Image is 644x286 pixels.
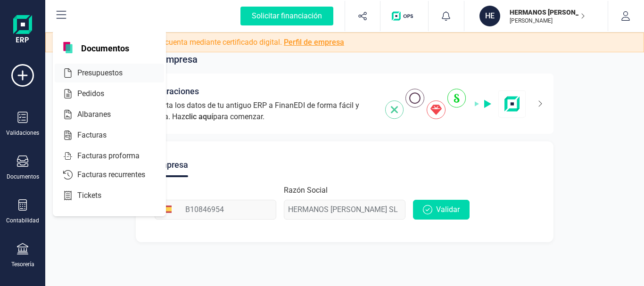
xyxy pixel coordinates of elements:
[229,1,345,31] button: Solicitar financiación
[510,17,585,25] p: [PERSON_NAME]
[75,42,135,53] span: Documentos
[11,261,34,268] div: Tesorería
[13,15,32,45] img: Logo Finanedi
[185,112,213,121] span: clic aquí
[413,200,470,220] button: Validar
[74,130,124,141] span: Facturas
[386,1,422,31] button: Logo de OPS
[6,217,39,224] div: Contabilidad
[6,129,39,137] div: Validaciones
[74,88,121,99] span: Pedidos
[392,11,417,21] img: Logo de OPS
[240,7,333,25] div: Solicitar financiación
[510,8,585,17] p: HERMANOS [PERSON_NAME] SL
[74,109,128,120] span: Albaranes
[147,85,199,98] span: Integraciones
[476,1,596,31] button: HEHERMANOS [PERSON_NAME] SL[PERSON_NAME]
[74,37,344,48] span: Tienes pendiente validar la cuenta mediante certificado digital.
[74,67,140,79] span: Presupuestos
[385,89,526,119] img: integrations-img
[284,38,344,47] a: Perfil de empresa
[436,204,460,215] span: Validar
[136,53,198,66] span: Perfil empresa
[74,169,162,180] span: Facturas recurrentes
[155,153,188,177] div: Empresa
[479,6,500,26] div: HE
[284,185,328,196] label: Razón Social
[74,190,118,201] span: Tickets
[7,173,39,180] div: Documentos
[147,100,374,123] span: Importa los datos de tu antiguo ERP a FinanEDI de forma fácil y rápida. Haz para comenzar.
[74,150,157,162] span: Facturas proforma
